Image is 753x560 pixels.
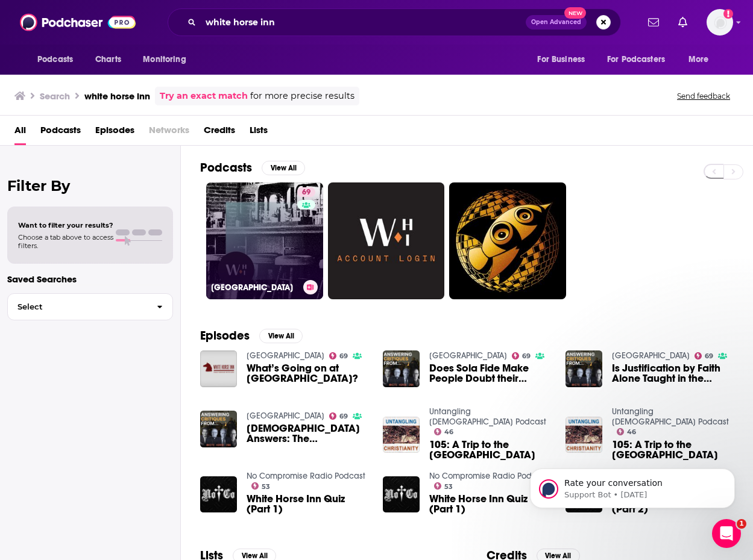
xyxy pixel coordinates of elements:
[200,328,250,343] h2: Episodes
[627,429,636,435] span: 46
[444,484,453,490] span: 53
[297,187,315,197] a: 69
[160,89,248,103] a: Try an exact match
[607,51,665,68] span: For Podcasters
[14,120,26,145] a: All
[7,177,173,194] h2: Filter By
[429,440,551,460] span: 105: A Trip to the [GEOGRAPHIC_DATA]
[8,303,147,311] span: Select
[247,363,368,384] span: What’s Going on at [GEOGRAPHIC_DATA]?
[612,363,734,384] span: Is Justification by Faith Alone Taught in the [DEMOGRAPHIC_DATA]? White Horse Inn Responds to [PE...
[737,519,746,529] span: 1
[599,48,682,71] button: open menu
[723,9,733,19] svg: Add a profile image
[247,363,368,384] a: What’s Going on at White Horse Inn?
[695,352,714,359] a: 69
[612,363,734,384] a: Is Justification by Faith Alone Taught in the Bible? White Horse Inn Responds to Bishop Robert Ba...
[526,15,587,30] button: Open AdvancedNew
[531,19,581,25] span: Open Advanced
[612,406,729,427] a: Untangling Christianity Podcast
[7,273,173,285] p: Saved Searches
[707,9,733,36] span: Logged in as shcarlos
[673,91,734,101] button: Send feedback
[84,90,150,102] h3: white horse inn
[204,120,235,145] a: Credits
[250,120,268,145] a: Lists
[707,9,733,36] button: Show profile menu
[149,120,189,145] span: Networks
[444,429,453,435] span: 46
[512,352,531,359] a: 69
[612,440,734,460] a: 105: A Trip to the White Horse Inn
[339,353,348,359] span: 69
[87,48,128,71] a: Charts
[95,120,134,145] a: Episodes
[259,329,303,343] button: View All
[383,350,420,387] img: Does Sola Fide Make People Doubt their Salvation? White Horse Inn Responds to Trent Horn
[612,350,690,361] a: White Horse Inn
[247,423,368,444] a: Protestant Answers: The Pope or 30,000 Denominations? White Horse Inn Responds to Bishop Robert B...
[529,48,600,71] button: open menu
[429,406,546,427] a: Untangling Christianity Podcast
[200,160,305,175] a: PodcastsView All
[512,443,753,527] iframe: Intercom notifications message
[262,161,305,175] button: View All
[250,89,354,103] span: for more precise results
[434,428,454,435] a: 46
[95,51,121,68] span: Charts
[429,494,551,514] a: White Horse Inn Quiz (Part 1)
[429,350,507,361] a: White Horse Inn
[247,471,365,481] a: No Compromise Radio Podcast
[206,182,323,299] a: 69[GEOGRAPHIC_DATA]
[40,120,81,145] a: Podcasts
[429,363,551,384] span: Does Sola Fide Make People Doubt their Salvation? [GEOGRAPHIC_DATA] Responds to [PERSON_NAME]
[200,328,303,343] a: EpisodesView All
[705,353,713,359] span: 69
[247,423,368,444] span: [DEMOGRAPHIC_DATA] Answers: The [DEMOGRAPHIC_DATA] or 30,000 Denominations? White Horse Inn Respo...
[522,353,531,359] span: 69
[18,221,113,229] span: Want to filter your results?
[247,494,368,514] a: White Horse Inn Quiz (Part 1)
[329,412,348,420] a: 69
[566,350,602,387] img: Is Justification by Faith Alone Taught in the Bible? White Horse Inn Responds to Bishop Robert Ba...
[7,293,173,320] button: Select
[707,9,733,36] img: User Profile
[537,51,585,68] span: For Business
[712,519,741,548] iframe: Intercom live chat
[29,48,89,71] button: open menu
[429,471,548,481] a: No Compromise Radio Podcast
[200,350,237,387] img: What’s Going on at White Horse Inn?
[302,187,310,199] span: 69
[673,12,692,33] a: Show notifications dropdown
[20,11,136,34] img: Podchaser - Follow, Share and Rate Podcasts
[383,417,420,453] a: 105: A Trip to the White Horse Inn
[200,476,237,513] img: White Horse Inn Quiz (Part 1)
[383,476,420,513] img: White Horse Inn Quiz (Part 1)
[566,417,602,453] img: 105: A Trip to the White Horse Inn
[617,428,637,435] a: 46
[37,51,73,68] span: Podcasts
[200,160,252,175] h2: Podcasts
[200,411,237,447] img: Protestant Answers: The Pope or 30,000 Denominations? White Horse Inn Responds to Bishop Robert B...
[643,12,664,33] a: Show notifications dropdown
[40,90,70,102] h3: Search
[211,282,298,293] h3: [GEOGRAPHIC_DATA]
[564,7,586,19] span: New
